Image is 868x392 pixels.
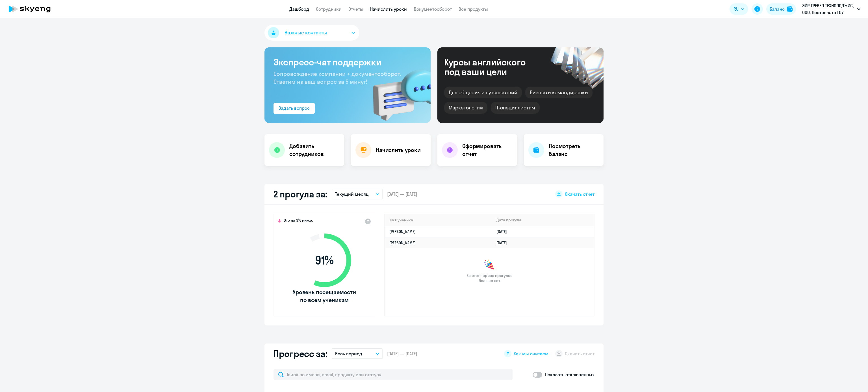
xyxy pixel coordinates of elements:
span: Сопровождение компании + документооборот. Ответим на ваш вопрос за 5 минут! [274,70,401,85]
div: Бизнес и командировки [525,87,593,98]
h2: Прогресс за: [274,348,327,359]
span: Как мы считаем [514,351,548,357]
a: Начислить уроки [370,6,407,12]
a: [PERSON_NAME] [389,240,416,245]
div: Для общения и путешествий [444,87,522,98]
div: Баланс [770,6,785,12]
span: Это на 3% ниже, [284,218,313,224]
button: RU [730,3,748,15]
span: 91 % [292,254,357,267]
p: Весь период [335,350,362,357]
a: Все продукты [459,6,488,12]
span: Уровень посещаемости по всем ученикам [292,288,357,304]
p: Текущий месяц [335,191,369,197]
a: Дашборд [289,6,309,12]
span: Скачать отчет [565,191,594,197]
th: Дата прогула [492,214,594,226]
div: IT-специалистам [491,102,539,114]
input: Поиск по имени, email, продукту или статусу [274,369,513,380]
button: Текущий месяц [332,189,383,199]
h3: Экспресс-чат поддержки [274,56,422,68]
a: [DATE] [496,229,511,234]
p: Показать отключенных [545,371,594,378]
p: ЭЙР ТРЕВЕЛ ТЕХНОЛОДЖИС, ООО, Постоплата ГОУ ТРЭВЕЛ АН ЛИМИТЕД [802,2,855,16]
a: Документооборот [414,6,452,12]
span: [DATE] — [DATE] [387,351,417,357]
div: Маркетологам [444,102,487,114]
h4: Добавить сотрудников [289,142,340,158]
span: За этот период прогулов больше нет [466,273,513,283]
h4: Сформировать отчет [462,142,513,158]
img: balance [787,6,793,12]
div: Курсы английского под ваши цели [444,57,541,76]
a: [DATE] [496,240,511,245]
div: Задать вопрос [279,105,310,111]
button: Задать вопрос [274,103,315,114]
a: [PERSON_NAME] [389,229,416,234]
a: Сотрудники [316,6,342,12]
span: Важные контакты [285,29,327,36]
th: Имя ученика [385,214,492,226]
button: Важные контакты [264,25,359,41]
h4: Начислить уроки [376,146,421,154]
img: bg-img [365,60,431,123]
h4: Посмотреть баланс [549,142,599,158]
button: Весь период [332,348,383,359]
button: Балансbalance [766,3,796,15]
a: Отчеты [348,6,363,12]
button: ЭЙР ТРЕВЕЛ ТЕХНОЛОДЖИС, ООО, Постоплата ГОУ ТРЭВЕЛ АН ЛИМИТЕД [799,2,863,16]
span: [DATE] — [DATE] [387,191,417,197]
img: congrats [484,259,495,271]
h2: 2 прогула за: [274,188,327,200]
span: RU [734,6,739,12]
